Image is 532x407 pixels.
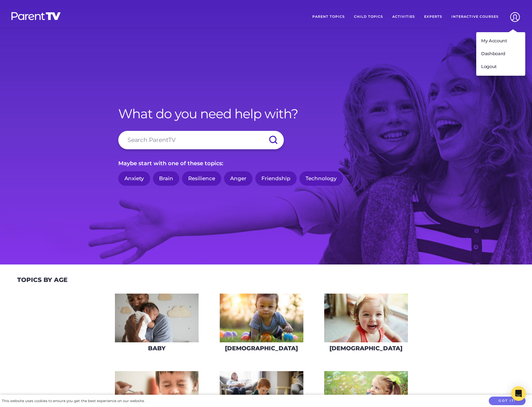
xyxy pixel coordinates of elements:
[476,48,525,60] a: Dashboard
[324,294,408,342] img: iStock-678589610_super-275x160.jpg
[447,9,503,25] a: Interactive Courses
[148,345,165,352] h3: Baby
[118,171,150,186] a: Anxiety
[420,9,447,25] a: Experts
[299,171,343,186] a: Technology
[511,386,526,401] div: Open Intercom Messenger
[476,35,525,48] a: My Account
[2,398,145,404] div: This website uses cookies to ensure you get the best experience on our website.
[118,158,414,168] p: Maybe start with one of these topics:
[17,276,67,283] h2: Topics By Age
[219,293,304,356] a: [DEMOGRAPHIC_DATA]
[153,171,179,186] a: Brain
[225,345,298,352] h3: [DEMOGRAPHIC_DATA]
[388,9,420,25] a: Activities
[115,293,199,356] a: Baby
[182,171,221,186] a: Resilience
[308,9,349,25] a: Parent Topics
[349,9,388,25] a: Child Topics
[324,293,408,356] a: [DEMOGRAPHIC_DATA]
[255,171,297,186] a: Friendship
[11,12,61,21] img: parenttv-logo-white.4c85aaf.svg
[118,131,284,149] input: Search ParentTV
[507,9,523,25] img: Account
[476,60,525,73] a: Logout
[262,131,284,149] input: Submit
[489,397,526,405] button: Got it!
[224,171,253,186] a: Anger
[329,345,402,352] h3: [DEMOGRAPHIC_DATA]
[118,106,414,121] h1: What do you need help with?
[115,294,199,342] img: AdobeStock_144860523-275x160.jpeg
[220,294,303,342] img: iStock-620709410-275x160.jpg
